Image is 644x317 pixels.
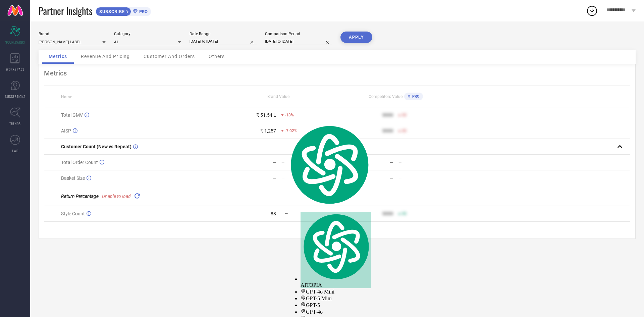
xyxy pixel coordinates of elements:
span: Brand Value [267,94,289,99]
img: gpt-black.svg [301,308,306,314]
img: gpt-black.svg [301,288,306,294]
div: Category [114,32,181,36]
span: PRO [138,9,148,14]
span: Return Percentage [61,194,99,199]
div: ₹ 1,257 [260,128,276,134]
div: Date Range [190,32,257,36]
span: Partner Insights [39,4,92,18]
div: ₹ 51.54 L [256,112,276,118]
span: Customer And Orders [144,54,195,59]
span: 50 [402,128,407,133]
div: Comparison Period [265,32,332,36]
span: PRO [411,94,420,99]
img: logo.svg [287,124,371,206]
span: SUGGESTIONS [5,94,25,99]
div: 9999 [382,128,393,134]
div: — [273,175,276,181]
div: Open download list [586,5,598,17]
div: GPT-4o Mini [301,288,371,295]
span: Others [209,54,225,59]
img: gpt-black.svg [301,295,306,300]
div: — [390,160,393,165]
span: SUBSCRIBE [96,9,126,14]
span: Competitors Value [369,94,402,99]
div: AITOPIA [301,212,371,288]
span: — [285,211,288,216]
div: Brand [39,32,106,36]
img: gpt-black.svg [301,302,306,307]
div: 88 [271,211,276,216]
div: GPT-4o [301,308,371,315]
div: — [281,176,337,180]
input: Select comparison period [265,38,332,45]
div: 9999 [382,211,393,216]
span: Name [61,95,72,99]
div: Reload "Return Percentage " [132,191,142,201]
div: GPT-5 [301,302,371,308]
img: logo.svg [301,212,371,281]
span: AISP [61,128,71,134]
div: — [398,160,454,165]
a: SUBSCRIBEPRO [96,5,151,16]
div: — [281,160,337,165]
input: Select date range [190,38,257,45]
span: 50 [402,211,407,216]
span: WORKSPACE [6,67,24,72]
span: Metrics [49,54,67,59]
button: APPLY [340,32,372,43]
span: SCORECARDS [5,40,25,45]
div: — [273,160,276,165]
span: 50 [402,113,407,117]
span: Unable to load [102,194,131,199]
div: 9999 [382,112,393,118]
span: Style Count [61,211,85,216]
div: — [390,175,393,181]
div: — [398,176,454,180]
span: Customer Count (New vs Repeat) [61,144,131,149]
span: -13% [285,113,294,117]
span: Total Order Count [61,160,98,165]
span: -7.02% [285,128,297,133]
span: Revenue And Pricing [81,54,130,59]
span: FWD [12,148,18,153]
div: Metrics [44,69,630,77]
div: GPT-5 Mini [301,295,371,302]
span: TRENDS [9,121,21,126]
span: Total GMV [61,112,83,118]
span: Basket Size [61,175,85,181]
